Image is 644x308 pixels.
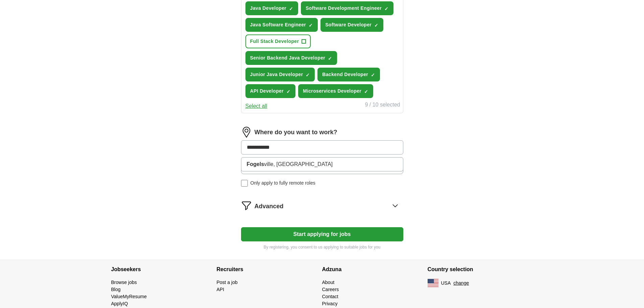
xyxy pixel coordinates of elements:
[241,200,252,211] img: filter
[301,1,393,15] button: Software Development Engineer✓
[384,6,388,11] span: ✓
[245,18,318,32] button: Java Software Engineer✓
[241,227,403,241] button: Start applying for jobs
[428,260,533,279] h4: Country selection
[241,158,403,171] li: ville, [GEOGRAPHIC_DATA]
[322,287,339,292] a: Careers
[245,51,337,65] button: Senior Backend Java Developer✓
[111,280,137,285] a: Browse jobs
[245,68,315,81] button: Junior Java Developer✓
[298,84,373,98] button: Microservices Developer✓
[364,89,368,94] span: ✓
[325,21,372,28] span: Software Developer
[251,180,315,187] span: Only apply to fully remote roles
[245,102,267,110] button: Select all
[241,127,252,138] img: location.png
[217,280,238,285] a: Post a job
[371,72,375,78] span: ✓
[289,6,293,11] span: ✓
[255,202,284,211] span: Advanced
[245,34,311,48] button: Full Stack Developer
[111,287,121,292] a: Blog
[322,294,338,299] a: Contact
[322,71,368,78] span: Backend Developer
[245,1,299,15] button: Java Developer✓
[328,56,332,61] span: ✓
[245,84,295,98] button: API Developer✓
[250,5,287,12] span: Java Developer
[250,38,299,45] span: Full Stack Developer
[286,89,290,94] span: ✓
[453,280,469,287] button: change
[322,301,338,306] a: Privacy
[111,301,128,306] a: ApplyIQ
[111,294,147,299] a: ValueMyResume
[303,88,361,95] span: Microservices Developer
[250,54,326,62] span: Senior Backend Java Developer
[428,279,438,287] img: US flag
[365,101,400,110] div: 9 / 10 selected
[317,68,380,81] button: Backend Developer✓
[241,180,248,187] input: Only apply to fully remote roles
[441,280,451,287] span: USA
[306,72,310,78] span: ✓
[306,5,382,12] span: Software Development Engineer
[250,88,284,95] span: API Developer
[322,280,335,285] a: About
[255,128,337,137] label: Where do you want to work?
[241,244,403,250] p: By registering, you consent to us applying to suitable jobs for you
[217,287,224,292] a: API
[247,161,264,167] strong: Fogels
[309,23,313,28] span: ✓
[374,23,378,28] span: ✓
[250,71,303,78] span: Junior Java Developer
[250,21,306,28] span: Java Software Engineer
[320,18,383,32] button: Software Developer✓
